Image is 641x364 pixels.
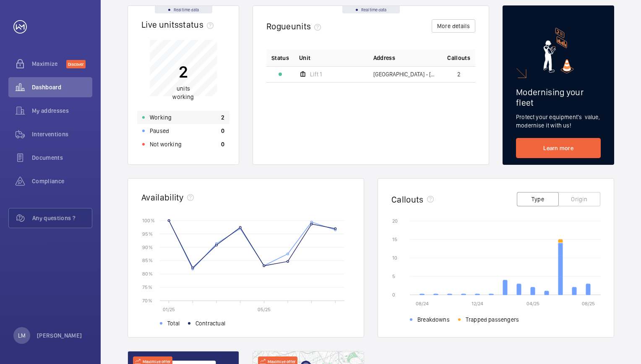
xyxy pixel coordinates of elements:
h2: Live units [141,19,217,30]
span: Documents [32,153,92,162]
span: Callouts [447,54,470,62]
text: 04/25 [526,301,539,307]
p: 2 [221,113,224,122]
p: Paused [150,127,169,135]
span: Discover [66,60,86,68]
h2: Callouts [391,194,424,205]
span: 2 [457,71,461,77]
text: 100 % [142,217,155,223]
p: 2 [172,61,194,82]
h2: Availability [141,192,184,203]
span: Compliance [32,177,92,185]
span: Total [167,319,180,328]
p: Working [150,113,172,122]
text: 5 [392,273,395,279]
p: 0 [221,127,224,135]
text: 20 [392,218,398,224]
div: Real time data [155,6,212,13]
span: Breakdowns [417,315,450,324]
text: 0 [392,292,395,298]
text: 80 % [142,271,153,277]
div: Real time data [342,6,400,13]
span: Lift 1 [310,71,322,77]
span: Dashboard [32,83,92,91]
text: 70 % [142,297,152,303]
text: 05/25 [258,307,271,312]
p: units [172,84,194,101]
text: 95 % [142,231,153,237]
p: Not working [150,140,182,148]
span: Unit [299,54,310,62]
a: Learn more [516,138,601,158]
text: 90 % [142,244,153,250]
button: Origin [558,192,600,206]
span: Any questions ? [32,214,92,222]
p: Protect your equipment's value, modernise it with us! [516,113,601,130]
span: Address [373,54,395,62]
p: Status [271,54,289,62]
text: 08/25 [582,301,595,307]
span: [GEOGRAPHIC_DATA] - [GEOGRAPHIC_DATA] [373,71,438,77]
p: [PERSON_NAME] [37,331,82,340]
h2: Rogue [266,21,324,31]
button: Type [517,192,559,206]
span: Maximize [32,60,66,68]
span: Interventions [32,130,92,138]
text: 12/24 [472,301,483,307]
span: units [291,21,325,31]
text: 15 [392,237,397,242]
span: working [172,94,194,100]
p: 0 [221,140,224,148]
h2: Modernising your fleet [516,87,601,108]
text: 75 % [142,284,152,290]
img: marketing-card.svg [543,28,574,73]
span: My addresses [32,107,92,115]
text: 10 [392,255,397,261]
p: LM [18,331,26,340]
text: 85 % [142,257,153,263]
span: Contractual [195,319,225,328]
button: More details [432,19,475,33]
text: 08/24 [416,301,429,307]
text: 01/25 [163,307,175,312]
span: status [179,19,217,30]
span: Trapped passengers [466,315,519,324]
